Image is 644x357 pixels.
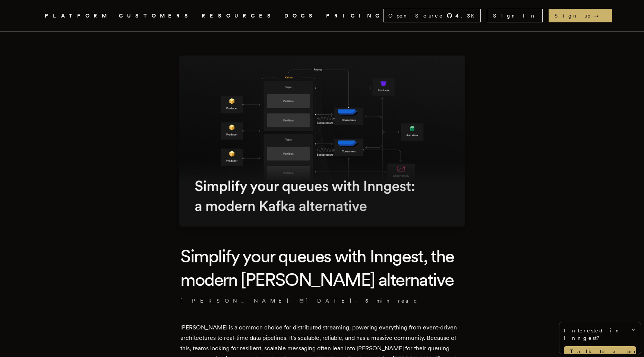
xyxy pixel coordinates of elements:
[284,11,317,20] a: DOCS
[202,11,275,20] button: RESOURCES
[564,327,636,342] span: Interested in Inngest?
[326,11,383,20] a: PRICING
[487,9,543,22] a: Sign In
[549,9,612,22] a: Sign up
[180,244,464,291] h1: Simplify your queues with Inngest, the modern [PERSON_NAME] alternative
[593,12,606,19] span: →
[388,12,443,19] span: Open Source
[564,346,636,357] a: Talk to a product expert
[45,11,110,20] button: PLATFORM
[455,12,479,19] span: 4.3 K
[299,297,352,304] span: [DATE]
[180,297,464,304] p: [PERSON_NAME] · ·
[365,297,418,304] span: 5 min read
[119,11,193,20] a: CUSTOMERS
[179,56,465,227] img: Featured image for Simplify your queues with Inngest, the modern Kafka alternative blog post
